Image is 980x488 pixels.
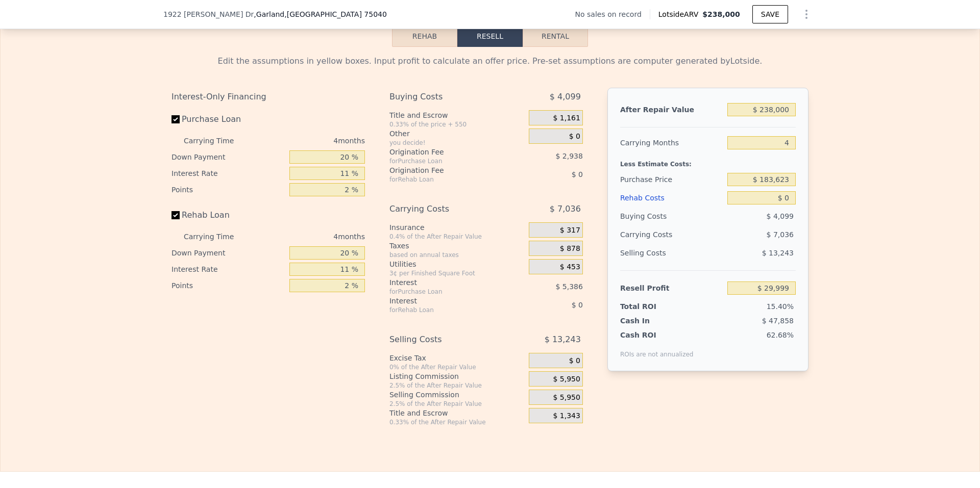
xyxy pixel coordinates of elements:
span: $ 5,950 [553,375,580,384]
span: 1922 [PERSON_NAME] Dr [163,9,254,19]
div: Interest [389,277,503,288]
input: Rehab Loan [171,211,180,219]
span: $ 1,161 [553,114,580,123]
input: Purchase Loan [171,115,180,123]
span: $238,000 [702,10,740,18]
div: Selling Costs [620,244,723,262]
span: $ 0 [572,170,583,178]
div: Origination Fee [389,165,503,175]
div: Title and Escrow [389,408,525,418]
span: $ 2,938 [555,152,582,160]
button: Rehab [392,25,457,47]
span: $ 4,099 [550,88,581,106]
div: Other [389,129,525,139]
span: $ 0 [569,132,580,141]
div: Cash In [620,316,684,326]
label: Purchase Loan [171,110,285,129]
span: $ 0 [569,356,580,366]
div: 2.5% of the After Repair Value [389,381,525,390]
div: After Repair Value [620,100,723,119]
div: Points [171,277,285,294]
span: $ 5,386 [555,282,582,291]
label: Rehab Loan [171,206,285,224]
div: Less Estimate Costs: [620,152,796,170]
div: for Rehab Loan [389,306,503,314]
div: ROIs are not annualized [620,340,694,358]
div: 0% of the After Repair Value [389,363,525,371]
div: 4 months [254,133,365,149]
div: Resell Profit [620,279,723,297]
span: $ 317 [560,226,580,235]
div: Title and Escrow [389,110,525,120]
div: based on annual taxes [389,251,525,259]
div: Edit the assumptions in yellow boxes. Input profit to calculate an offer price. Pre-set assumptio... [171,55,808,67]
div: Carrying Months [620,134,723,152]
div: Interest [389,296,503,306]
div: Excise Tax [389,353,525,363]
div: Interest Rate [171,165,285,182]
button: Show Options [796,4,817,24]
span: , [GEOGRAPHIC_DATA] 75040 [284,10,387,18]
div: Carrying Time [184,228,250,245]
div: Purchase Price [620,170,723,189]
div: Down Payment [171,149,285,165]
span: $ 7,036 [767,230,794,239]
div: Interest-Only Financing [171,88,365,106]
div: Taxes [389,241,525,251]
span: $ 13,243 [762,249,794,257]
div: Selling Commission [389,390,525,400]
div: Cash ROI [620,330,694,340]
span: $ 47,858 [762,317,794,325]
span: $ 0 [572,301,583,309]
span: $ 4,099 [767,212,794,220]
div: Carrying Time [184,133,250,149]
div: 3¢ per Finished Square Foot [389,269,525,277]
span: $ 878 [560,244,580,253]
div: 0.33% of the After Repair Value [389,418,525,426]
span: $ 1,343 [553,412,580,421]
span: 62.68% [767,331,794,339]
div: Origination Fee [389,147,503,157]
div: Total ROI [620,301,684,312]
div: No sales on record [575,9,650,19]
span: $ 5,950 [553,393,580,402]
div: you decide! [389,139,525,147]
button: Resell [457,25,523,47]
span: , Garland [254,9,387,19]
span: $ 7,036 [550,200,581,218]
button: SAVE [752,5,788,23]
div: Down Payment [171,245,285,261]
div: Listing Commission [389,371,525,381]
div: 2.5% of the After Repair Value [389,400,525,408]
div: Points [171,182,285,198]
div: Buying Costs [620,207,723,225]
span: $ 453 [560,263,580,272]
span: $ 13,243 [545,330,581,349]
div: for Purchase Loan [389,157,503,165]
div: for Purchase Loan [389,288,503,296]
div: Rehab Costs [620,189,723,207]
div: 0.4% of the After Repair Value [389,233,525,241]
div: Interest Rate [171,261,285,277]
div: for Rehab Loan [389,175,503,184]
div: Carrying Costs [389,200,503,218]
div: Insurance [389,222,525,233]
div: 0.33% of the price + 550 [389,120,525,129]
div: Selling Costs [389,330,503,349]
div: Utilities [389,259,525,269]
div: Buying Costs [389,88,503,106]
span: 15.40% [767,302,794,311]
div: Carrying Costs [620,225,684,244]
div: 4 months [254,228,365,245]
span: Lotside ARV [658,9,702,19]
button: Rental [523,25,588,47]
